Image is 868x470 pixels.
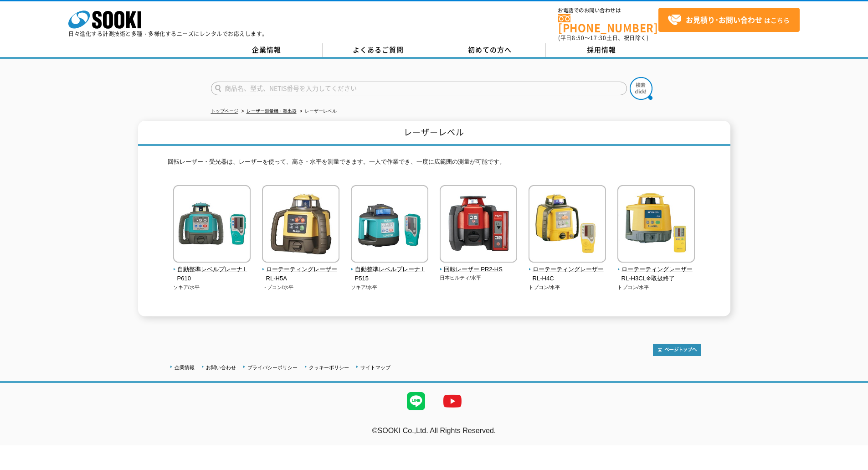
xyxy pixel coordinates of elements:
[558,34,648,42] span: (平日 ～ 土日、祝日除く)
[440,185,517,265] img: 回転レーザー PR2-HS
[617,265,695,284] span: ローテーティングレーザー RL-H3CL※取扱終了
[572,34,585,42] span: 8:50
[529,256,606,284] a: ローテーティングレーザー RL-H4C
[434,43,546,57] a: 初めての方へ
[247,108,297,114] a: レーザー測量機・墨出器
[468,45,512,55] span: 初めての方へ
[653,344,701,356] img: トップページへ
[529,185,606,265] img: ローテーティングレーザー RL-H4C
[529,284,606,291] p: トプコン/水平
[323,43,434,57] a: よくあるご質問
[440,265,518,274] span: 回転レーザー PR2-HS
[309,365,349,370] a: クッキーポリシー
[617,256,695,284] a: ローテーティングレーザー RL-H3CL※取扱終了
[68,31,268,36] p: 日々進化する計測技術と多種・多様化するニーズにレンタルでお応えします。
[247,365,298,370] a: プライバシーポリシー
[434,383,471,419] img: YouTube
[558,14,658,33] a: [PHONE_NUMBER]
[206,365,236,370] a: お問い合わせ
[262,256,340,284] a: ローテーティングレーザー RL-H5A
[686,14,762,25] strong: お見積り･お問い合わせ
[440,256,518,274] a: 回転レーザー PR2-HS
[668,13,790,27] span: はこちら
[211,82,627,95] input: 商品名、型式、NETIS番号を入力してください
[262,185,339,265] img: ローテーティングレーザー RL-H5A
[617,185,695,265] img: ローテーティングレーザー RL-H3CL※取扱終了
[360,365,390,370] a: サイトマップ
[617,284,695,291] p: トプコン/水平
[590,34,606,42] span: 17:30
[211,108,238,114] a: トップページ
[658,8,800,32] a: お見積り･お問い合わせはこちら
[298,107,337,116] li: レーザーレベル
[262,284,340,291] p: トプコン/水平
[211,43,323,57] a: 企業情報
[168,157,701,171] p: 回転レーザー・受光器は、レーザーを使って、高さ・水平を測量できます。一人で作業でき、一度に広範囲の測量が可能です。
[262,265,340,284] span: ローテーティングレーザー RL-H5A
[173,185,251,265] img: 自動整準レベルプレーナ LP610
[138,121,730,146] h1: レーザーレベル
[173,284,251,291] p: ソキア/水平
[351,256,429,284] a: 自動整準レベルプレーナ LP515
[398,383,434,419] img: LINE
[175,365,195,370] a: 企業情報
[558,8,658,13] span: お電話でのお問い合わせは
[351,284,429,291] p: ソキア/水平
[173,265,251,284] span: 自動整準レベルプレーナ LP610
[440,274,518,282] p: 日本ヒルティ/水平
[351,265,429,284] span: 自動整準レベルプレーナ LP515
[529,265,606,284] span: ローテーティングレーザー RL-H4C
[173,256,251,284] a: 自動整準レベルプレーナ LP610
[833,436,868,444] a: テストMail
[351,185,428,265] img: 自動整準レベルプレーナ LP515
[546,43,657,57] a: 採用情報
[630,77,652,100] img: btn_search.png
